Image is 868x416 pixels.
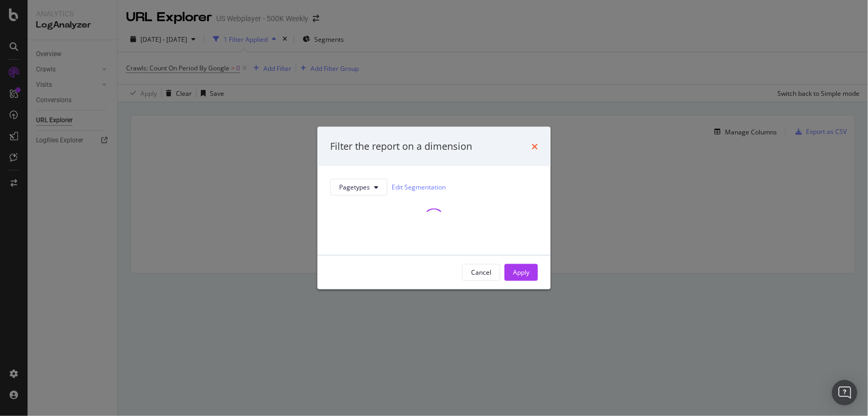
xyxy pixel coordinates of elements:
[462,264,500,281] button: Cancel
[339,183,370,192] span: Pagetypes
[330,140,472,153] div: Filter the report on a dimension
[392,182,446,193] a: Edit Segmentation
[532,140,538,153] div: times
[317,127,551,290] div: modal
[330,178,387,195] button: Pagetypes
[513,268,529,277] div: Apply
[504,264,538,281] button: Apply
[832,380,857,405] div: Open Intercom Messenger
[471,268,491,277] div: Cancel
